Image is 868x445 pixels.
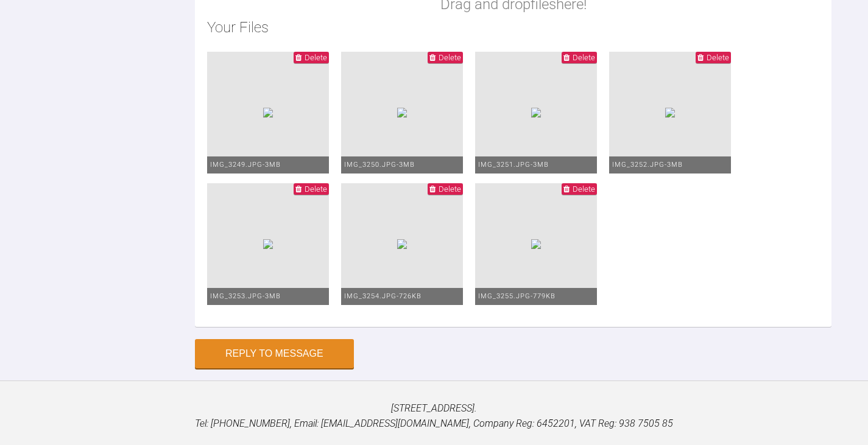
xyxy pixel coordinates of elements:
[478,292,556,300] span: IMG_3255.JPG - 779KB
[707,53,729,62] span: Delete
[439,184,461,194] span: Delete
[305,184,327,194] span: Delete
[397,108,407,117] img: 40036b9b-b076-43d8-85d3-208534fddda6
[344,292,422,300] span: IMG_3254.JPG - 726KB
[478,161,549,169] span: IMG_3251.JPG - 3MB
[397,239,407,249] img: b51fcf89-d5b6-4e23-a541-eefa41d85599
[210,292,281,300] span: IMG_3253.JPG - 3MB
[305,53,327,62] span: Delete
[263,108,273,117] img: 11b68588-6b37-4f8a-8afe-7cf4292af414
[19,401,849,432] p: [STREET_ADDRESS]. Tel: [PHONE_NUMBER], Email: [EMAIL_ADDRESS][DOMAIN_NAME], Company Reg: 6452201,...
[665,108,675,117] img: 76c4a29d-2a20-4510-b364-8b079354eb36
[210,161,281,169] span: IMG_3249.JPG - 3MB
[531,239,541,249] img: c87e21dd-2c75-42d7-9088-1e8f16241089
[573,184,595,194] span: Delete
[195,339,354,368] button: Reply to Message
[207,16,819,39] h2: Your Files
[573,53,595,62] span: Delete
[612,161,683,169] span: IMG_3252.JPG - 3MB
[344,161,415,169] span: IMG_3250.JPG - 3MB
[531,108,541,117] img: baf7e901-57ca-46eb-98e8-d31fe75a6bab
[263,239,273,249] img: ad4f07d4-6433-4622-9a55-bc50f7903b45
[439,53,461,62] span: Delete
